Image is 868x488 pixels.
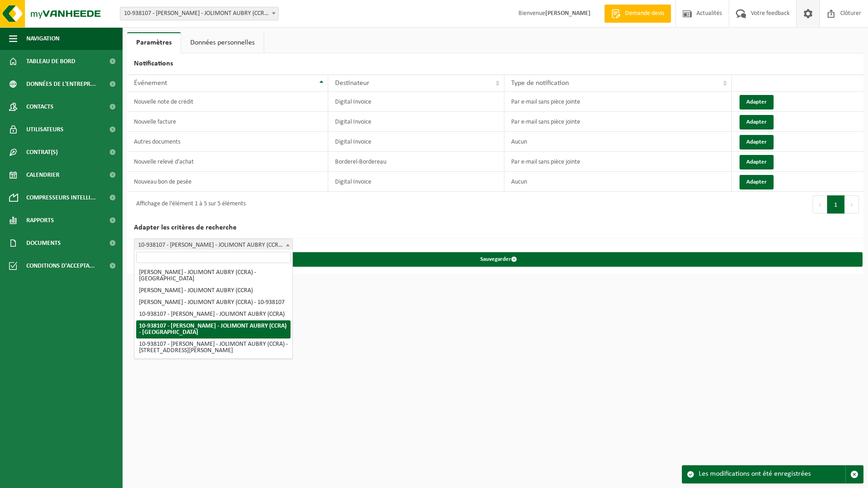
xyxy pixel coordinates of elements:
[740,115,774,129] button: Adapter
[845,195,859,214] button: Next
[120,7,278,20] span: 10-938107 - CHU HELORA - JOLIMONT AUBRY (CCRA) - LA LOUVIÈRE
[135,252,863,267] button: Sauvegarder
[328,112,504,132] td: Digital Invoice
[740,175,774,189] button: Adapter
[504,152,732,172] td: Par e-mail sans pièce jointe
[504,112,732,132] td: Par e-mail sans pièce jointe
[26,186,96,209] span: Compresseurs intelli...
[136,267,291,285] li: [PERSON_NAME] - JOLIMONT AUBRY (CCRA) - [GEOGRAPHIC_DATA]
[511,80,569,87] span: Type de notification
[136,285,291,297] li: [PERSON_NAME] - JOLIMONT AUBRY (CCRA)
[328,132,504,152] td: Digital Invoice
[813,195,827,214] button: Previous
[127,152,328,172] td: Nouvelle relevé d'achat
[136,309,291,320] li: 10-938107 - [PERSON_NAME] - JOLIMONT AUBRY (CCRA)
[328,172,504,192] td: Digital Invoice
[136,320,291,339] li: 10-938107 - [PERSON_NAME] - JOLIMONT AUBRY (CCRA) - [GEOGRAPHIC_DATA]
[26,50,75,73] span: Tableau de bord
[127,92,328,112] td: Nouvelle note de crédit
[26,164,59,186] span: Calendrier
[136,339,291,357] li: 10-938107 - [PERSON_NAME] - JOLIMONT AUBRY (CCRA) - [STREET_ADDRESS][PERSON_NAME]
[335,80,370,87] span: Destinateur
[699,466,845,483] div: Les modifications ont été enregistrées
[604,5,671,23] a: Demande devis
[26,95,54,118] span: Contacts
[26,209,54,232] span: Rapports
[127,172,328,192] td: Nouveau bon de pesée
[134,239,293,252] span: 10-938107 - CHU HELORA - JOLIMONT AUBRY (CCRA) - LA LOUVIÈRE
[26,73,96,95] span: Données de l'entrepr...
[127,217,863,239] h2: Adapter les critères de recherche
[740,155,774,169] button: Adapter
[328,152,504,172] td: Borderel-Bordereau
[26,118,64,141] span: Utilisateurs
[827,195,845,214] button: 1
[328,92,504,112] td: Digital Invoice
[504,92,732,112] td: Par e-mail sans pièce jointe
[132,196,246,213] div: Affichage de l'élément 1 à 5 sur 5 éléments
[504,172,732,192] td: Aucun
[127,32,181,53] a: Paramètres
[26,232,61,254] span: Documents
[26,254,95,277] span: Conditions d'accepta...
[136,297,291,309] li: [PERSON_NAME] - JOLIMONT AUBRY (CCRA) - 10-938107
[740,135,774,149] button: Adapter
[623,9,666,18] span: Demande devis
[127,53,863,75] h2: Notifications
[740,95,774,110] button: Adapter
[120,7,279,20] span: 10-938107 - CHU HELORA - JOLIMONT AUBRY (CCRA) - LA LOUVIÈRE
[134,80,167,87] span: Événement
[26,141,58,164] span: Contrat(s)
[26,27,59,50] span: Navigation
[127,112,328,132] td: Nouvelle facture
[545,10,591,17] strong: [PERSON_NAME]
[127,132,328,152] td: Autres documents
[134,239,292,252] span: 10-938107 - CHU HELORA - JOLIMONT AUBRY (CCRA) - LA LOUVIÈRE
[504,132,732,152] td: Aucun
[181,32,264,53] a: Données personnelles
